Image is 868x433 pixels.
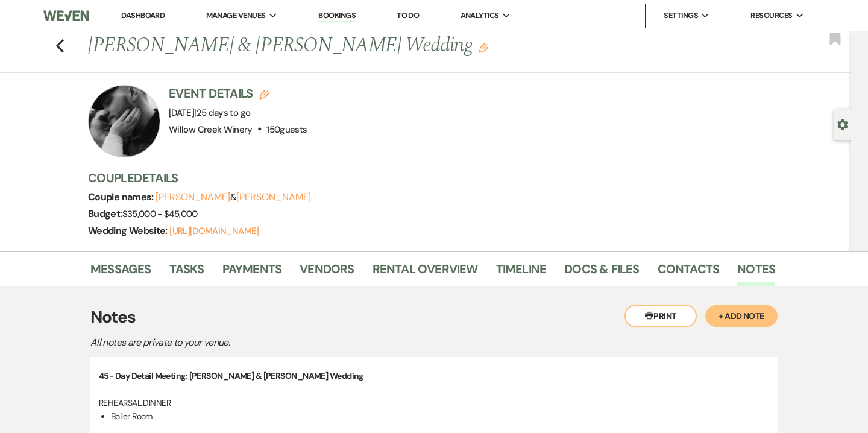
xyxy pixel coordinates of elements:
strong: 45- Day Detail Meeting: [PERSON_NAME] & [PERSON_NAME] Wedding [99,370,363,381]
span: Wedding Website: [88,224,169,237]
a: Timeline [496,259,547,286]
span: Couple names: [88,191,156,203]
button: [PERSON_NAME] [156,192,230,202]
span: [DATE] [169,107,250,119]
p: All notes are private to your venue. [90,335,512,350]
a: Dashboard [121,10,165,21]
span: Budget: [88,207,122,220]
span: $35,000 - $45,000 [122,208,198,220]
a: [URL][DOMAIN_NAME] [169,225,259,237]
a: Rental Overview [373,259,478,286]
span: & [156,191,311,203]
span: Settings [664,10,698,22]
h3: Notes [90,305,778,330]
a: Messages [90,259,151,286]
a: To Do [397,10,419,21]
li: Boiler Room [111,409,769,423]
h3: Event Details [169,85,307,102]
h1: [PERSON_NAME] & [PERSON_NAME] Wedding [88,31,628,60]
img: Weven Logo [43,3,89,28]
h3: Couple Details [88,169,763,186]
a: Notes [737,259,775,286]
p: REHEARSAL DINNER [99,396,769,409]
span: | [194,107,250,119]
button: + Add Note [705,305,778,327]
span: Analytics [461,10,499,22]
a: Tasks [169,259,204,286]
button: Edit [479,42,488,53]
a: Vendors [300,259,354,286]
a: Docs & Files [564,259,639,286]
span: Resources [750,10,792,22]
a: Contacts [658,259,720,286]
span: 25 days to go [197,107,251,119]
span: 150 guests [266,124,307,136]
button: Print [624,305,697,327]
span: Willow Creek Winery [169,124,253,136]
a: Bookings [318,10,356,22]
button: [PERSON_NAME] [236,192,311,202]
a: Payments [222,259,282,286]
span: Manage Venues [206,10,266,22]
button: Open lead details [837,118,848,130]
